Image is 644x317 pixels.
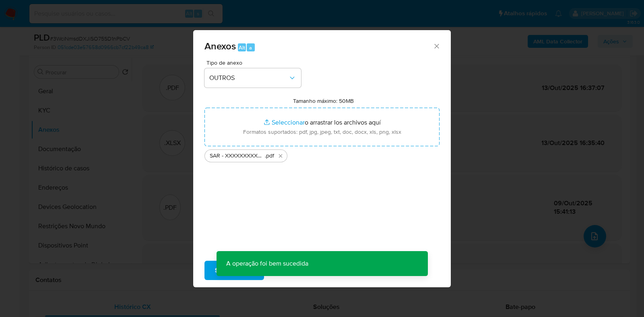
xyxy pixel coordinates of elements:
span: SAR - XXXXXXXXXX - CPF 19466972812 - [PERSON_NAME] [210,152,265,160]
span: Cancelar [278,262,304,279]
span: Anexos [204,39,236,53]
label: Tamanho máximo: 50MB [293,97,354,104]
p: A operação foi bem sucedida [217,251,318,276]
span: OUTROS [209,74,288,82]
span: Subir arquivo [215,262,254,279]
button: Subir arquivo [204,261,264,280]
button: Cerrar [433,42,440,49]
button: Eliminar SAR - XXXXXXXXXX - CPF 19466972812 - ANDRE GONCALVES FERNANDES.pdf [276,151,285,161]
button: OUTROS [204,68,301,88]
ul: Archivos seleccionados [204,146,440,162]
span: Alt [239,44,245,51]
span: .pdf [265,152,274,160]
span: a [249,44,252,51]
span: Tipo de anexo [206,60,303,65]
